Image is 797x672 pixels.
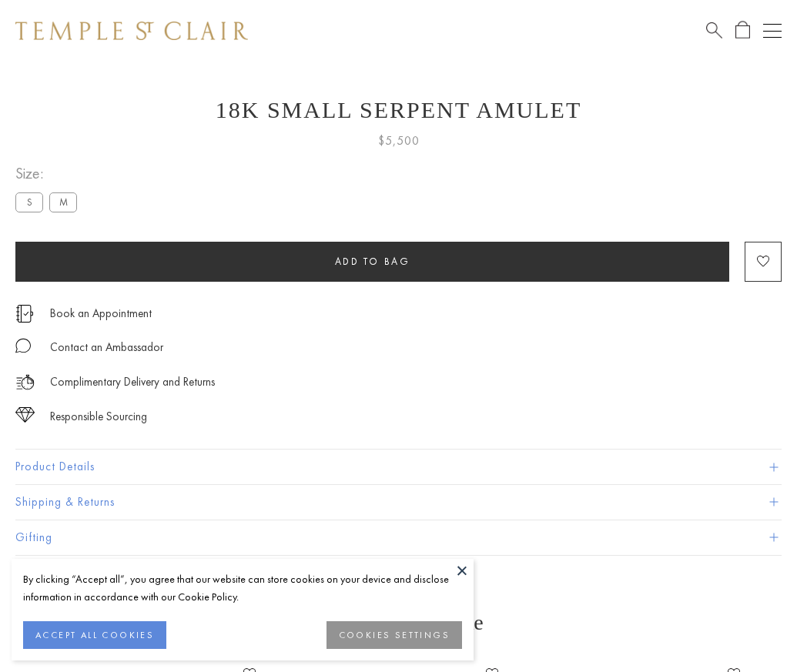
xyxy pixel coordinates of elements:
[49,192,77,212] label: M
[50,305,152,322] a: Book an Appointment
[50,407,147,426] div: Responsible Sourcing
[378,131,420,151] span: $5,500
[706,21,722,40] a: Search
[15,305,34,323] img: icon_appointment.svg
[15,407,35,423] img: icon_sourcing.svg
[15,97,782,123] h1: 18K Small Serpent Amulet
[15,242,729,282] button: Add to bag
[735,21,750,40] a: Open Shopping Bag
[15,485,782,520] button: Shipping & Returns
[15,520,782,555] button: Gifting
[23,621,166,649] button: ACCEPT ALL COOKIES
[15,22,248,40] img: Temple St. Clair
[50,338,163,357] div: Contact an Ambassador
[23,570,462,606] div: By clicking “Accept all”, you agree that our website can store cookies on your device and disclos...
[15,373,35,392] img: icon_delivery.svg
[335,255,410,268] span: Add to bag
[15,450,782,484] button: Product Details
[15,192,43,212] label: S
[15,161,83,186] span: Size:
[763,22,782,40] button: Open navigation
[327,621,462,649] button: COOKIES SETTINGS
[15,338,31,353] img: MessageIcon-01_2.svg
[50,373,215,392] p: Complimentary Delivery and Returns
